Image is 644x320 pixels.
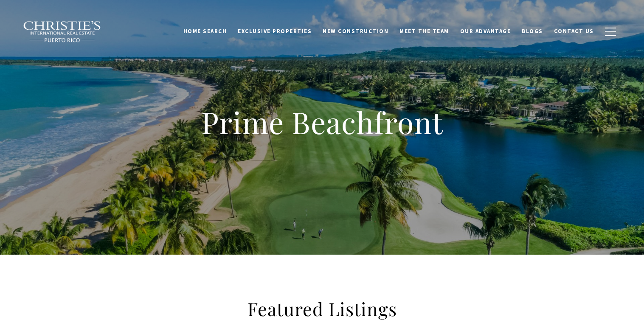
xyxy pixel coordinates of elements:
[516,23,548,39] a: Blogs
[460,28,511,35] span: Our Advantage
[323,28,388,35] span: New Construction
[522,28,543,35] span: Blogs
[394,23,455,39] a: Meet the Team
[554,28,594,35] span: Contact Us
[178,23,233,39] a: Home Search
[238,28,312,35] span: Exclusive Properties
[152,104,492,141] h1: Prime Beachfront
[23,21,102,43] img: Christie's International Real Estate black text logo
[455,23,517,39] a: Our Advantage
[317,23,394,39] a: New Construction
[232,23,317,39] a: Exclusive Properties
